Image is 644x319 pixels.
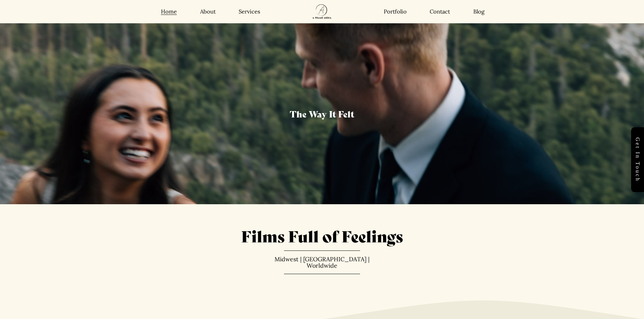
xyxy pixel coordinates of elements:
[290,107,354,120] span: The Way It Felt
[631,127,644,192] a: Get in touch
[264,256,380,269] p: Midwest | [GEOGRAPHIC_DATA] | Worldwide
[473,8,484,15] a: Blog
[200,8,216,15] a: About
[430,8,450,15] a: Contact
[384,8,407,15] a: Portfolio
[239,8,260,15] a: Services
[161,8,177,15] a: Home
[86,225,559,246] h1: Films Full of Feelings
